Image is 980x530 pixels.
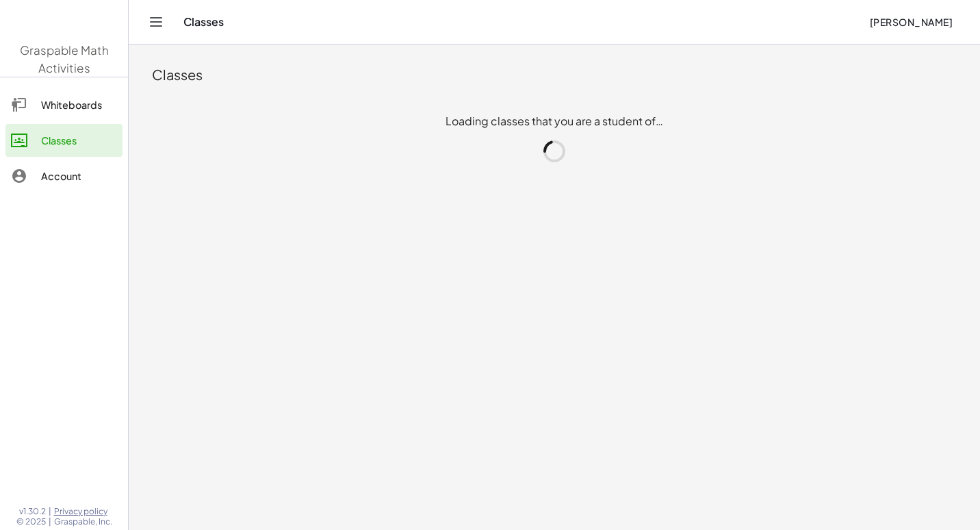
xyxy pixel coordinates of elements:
[858,10,964,34] button: [PERSON_NAME]
[41,97,117,113] div: Whiteboards
[49,516,51,527] span: |
[5,160,122,192] a: Account
[5,124,122,157] a: Classes
[145,11,167,33] button: Toggle navigation
[41,132,117,149] div: Classes
[49,506,51,517] span: |
[54,516,112,527] span: Graspable, Inc.
[869,16,953,28] span: [PERSON_NAME]
[152,65,957,84] div: Classes
[54,506,112,517] a: Privacy policy
[41,168,117,184] div: Account
[163,113,946,162] div: Loading classes that you are a student of…
[19,506,46,517] span: v1.30.2
[5,88,122,121] a: Whiteboards
[20,42,109,75] span: Graspable Math Activities
[16,516,46,527] span: © 2025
